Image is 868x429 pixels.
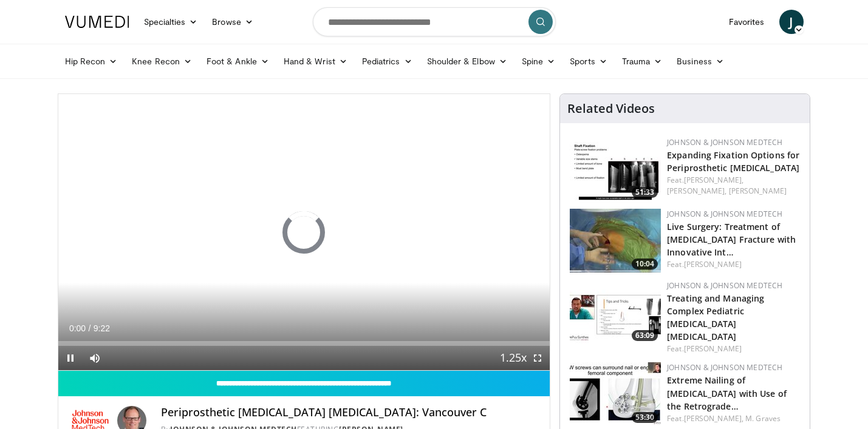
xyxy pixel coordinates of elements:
input: Search topics, interventions [313,7,556,36]
img: 70d3341c-7180-4ac6-a1fb-92ff90186a6e.150x105_q85_crop-smart_upscale.jpg [570,362,661,426]
a: Sports [562,49,615,73]
a: Foot & Ankle [199,49,276,73]
a: 10:04 [570,209,661,272]
a: 51:33 [570,137,661,201]
span: 9:22 [94,323,110,333]
a: Business [669,49,731,73]
button: Pause [58,346,83,370]
div: Feat. [667,413,800,424]
h4: Periprosthetic [MEDICAL_DATA] [MEDICAL_DATA]: Vancouver C [161,406,540,419]
img: 5c558fcc-bb29-40aa-b2b8-f6856a840f06.150x105_q85_crop-smart_upscale.jpg [570,280,661,344]
a: [PERSON_NAME], [684,413,743,424]
a: Specialties [137,10,205,34]
img: 7ec2d18e-f0b9-4258-820e-7cca934779dc.150x105_q85_crop-smart_upscale.jpg [570,137,661,201]
a: Treating and Managing Complex Pediatric [MEDICAL_DATA] [MEDICAL_DATA] [667,292,764,342]
h4: Related Videos [567,101,655,116]
span: / [89,323,91,333]
img: VuMedi Logo [65,16,129,28]
div: Feat. [667,259,800,270]
a: Extreme Nailing of [MEDICAL_DATA] with Use of the Retrograde… [667,374,787,411]
a: J [779,10,804,34]
a: [PERSON_NAME] [729,186,787,196]
div: Feat. [667,175,800,197]
a: Pediatrics [355,49,420,73]
a: 63:09 [570,280,661,344]
a: [PERSON_NAME], [684,175,743,185]
span: 51:33 [632,187,658,198]
a: Trauma [615,49,670,73]
a: Live Surgery: Treatment of [MEDICAL_DATA] Fracture with Innovative Int… [667,221,796,258]
a: Favorites [722,10,772,34]
a: Shoulder & Elbow [420,49,514,73]
a: Browse [205,10,261,34]
button: Playback Rate [501,346,525,370]
a: Johnson & Johnson MedTech [667,362,782,373]
a: M. Graves [745,413,781,424]
a: Expanding Fixation Options for Periprosthetic [MEDICAL_DATA] [667,149,799,174]
button: Fullscreen [525,346,550,370]
a: Johnson & Johnson MedTech [667,137,782,147]
img: 14766df3-efa5-4166-8dc0-95244dab913c.150x105_q85_crop-smart_upscale.jpg [570,209,661,272]
a: Hand & Wrist [276,49,355,73]
span: 53:30 [632,412,658,423]
a: Hip Recon [58,49,125,73]
a: Knee Recon [125,49,199,73]
div: Feat. [667,343,800,354]
a: [PERSON_NAME] [684,343,742,354]
a: Johnson & Johnson MedTech [667,209,782,219]
button: Mute [83,346,107,370]
a: Johnson & Johnson MedTech [667,280,782,291]
video-js: Video Player [58,94,550,371]
a: 53:30 [570,362,661,426]
span: 0:00 [69,323,86,333]
a: Spine [514,49,562,73]
a: [PERSON_NAME], [667,186,726,196]
div: Progress Bar [58,341,550,346]
span: 10:04 [632,258,658,269]
a: [PERSON_NAME] [684,259,742,269]
span: 63:09 [632,330,658,341]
